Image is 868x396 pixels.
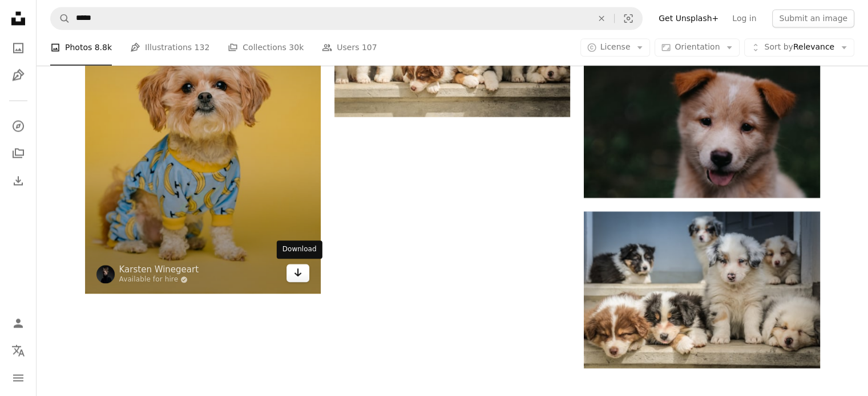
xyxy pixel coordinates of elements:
button: Search Unsplash [51,7,70,29]
span: Sort by [764,43,793,52]
img: Go to Karsten Winegeart's profile [96,265,115,283]
form: Find visuals sitewide [50,7,643,30]
a: Available for hire [119,275,199,284]
button: Submit an image [772,9,854,27]
img: short-coated brown puppy [584,41,819,198]
a: Illustrations 132 [130,30,209,66]
a: Karsten Winegeart [119,264,199,275]
a: Photos [7,36,30,59]
button: Language [7,339,30,362]
a: Users 107 [322,30,377,66]
a: Collections [7,142,30,165]
span: 107 [362,42,377,54]
button: License [580,39,651,57]
a: Download [286,264,309,282]
a: Collections 30k [228,30,304,66]
img: four assorted-color puppies on window [584,211,819,368]
a: Download History [7,169,30,192]
a: Explore [7,115,30,137]
button: Menu [7,366,30,389]
div: Download [277,240,322,259]
a: short-coated brown puppy [584,114,819,124]
a: Get Unsplash+ [652,9,725,27]
span: Relevance [764,42,834,54]
span: License [600,43,631,52]
a: Log in [725,9,763,27]
span: 132 [195,42,210,54]
a: Log in / Sign up [7,312,30,334]
a: four assorted-color puppies on window [584,284,819,295]
a: Home — Unsplash [7,7,30,32]
a: Illustrations [7,64,30,87]
button: Sort byRelevance [744,39,854,57]
button: Clear [589,7,614,29]
span: Orientation [675,43,720,52]
a: white and brown long coated small dog wearing blue and white polka dot shirt [85,112,321,122]
button: Orientation [655,39,740,57]
span: 30k [289,42,304,54]
button: Visual search [615,7,642,29]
